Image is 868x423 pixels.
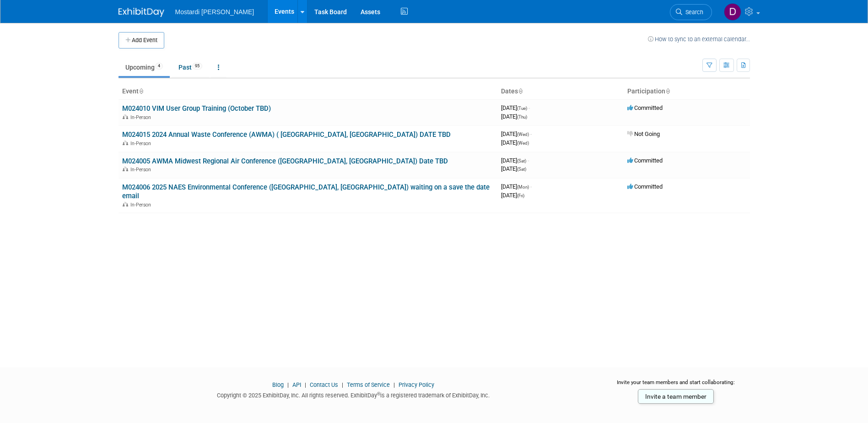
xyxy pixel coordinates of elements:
span: Not Going [627,130,660,137]
span: (Mon) [517,184,529,190]
span: In-Person [130,167,154,173]
a: M024015 2024 Annual Waste Conference (AWMA) ( [GEOGRAPHIC_DATA], [GEOGRAPHIC_DATA]) DATE TBD [122,130,451,139]
span: 95 [192,63,202,70]
a: Invite a team member [638,389,714,404]
a: Contact Us [310,381,338,388]
sup: ® [377,391,380,396]
th: Dates [497,84,624,99]
span: Committed [627,183,663,190]
a: Sort by Participation Type [665,87,670,95]
div: Copyright © 2025 ExhibitDay, Inc. All rights reserved. ExhibitDay is a registered trademark of Ex... [119,389,589,400]
a: API [292,381,301,388]
a: M024005 AWMA Midwest Regional Air Conference ([GEOGRAPHIC_DATA], [GEOGRAPHIC_DATA]) Date TBD [122,157,448,165]
span: In-Person [130,202,154,208]
a: Search [670,4,712,20]
span: [DATE] [501,113,527,120]
span: [DATE] [501,183,532,190]
a: M024006 2025 NAES Environmental Conference ([GEOGRAPHIC_DATA], [GEOGRAPHIC_DATA]) waiting on a sa... [122,183,490,200]
img: In-Person Event [123,114,128,119]
a: Past95 [172,59,209,76]
span: In-Person [130,141,154,146]
a: Blog [272,381,284,388]
span: Search [682,9,703,16]
img: In-Person Event [123,141,128,145]
span: (Thu) [517,114,527,119]
a: Sort by Start Date [518,87,523,95]
a: Upcoming4 [119,59,170,76]
span: | [391,381,397,388]
img: Dan Grabowski [724,3,741,21]
span: Mostardi [PERSON_NAME] [175,8,254,16]
span: [DATE] [501,139,529,146]
span: (Tue) [517,106,527,111]
span: Committed [627,104,663,111]
img: In-Person Event [123,202,128,206]
button: Add Event [119,32,164,49]
span: | [340,381,345,388]
span: - [528,104,530,111]
span: 4 [155,63,163,70]
span: (Sat) [517,158,526,163]
span: (Fri) [517,193,524,198]
a: M024010 VIM User Group Training (October TBD) [122,104,271,113]
div: Invite your team members and start collaborating: [602,379,750,392]
th: Participation [624,84,750,99]
span: (Wed) [517,141,529,146]
img: ExhibitDay [119,8,164,17]
span: [DATE] [501,165,526,172]
span: In-Person [130,114,154,120]
span: (Wed) [517,132,529,137]
th: Event [119,84,497,99]
a: Sort by Event Name [139,87,143,95]
span: - [530,183,532,190]
span: [DATE] [501,104,530,111]
a: Privacy Policy [399,381,434,388]
a: How to sync to an external calendar... [648,36,750,43]
span: Committed [627,157,663,164]
span: | [302,381,308,388]
span: - [528,157,529,164]
span: | [285,381,291,388]
img: In-Person Event [123,167,128,171]
span: [DATE] [501,157,529,164]
span: - [530,130,532,137]
span: (Sat) [517,167,526,172]
span: [DATE] [501,130,532,137]
span: [DATE] [501,192,524,199]
a: Terms of Service [347,381,390,388]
